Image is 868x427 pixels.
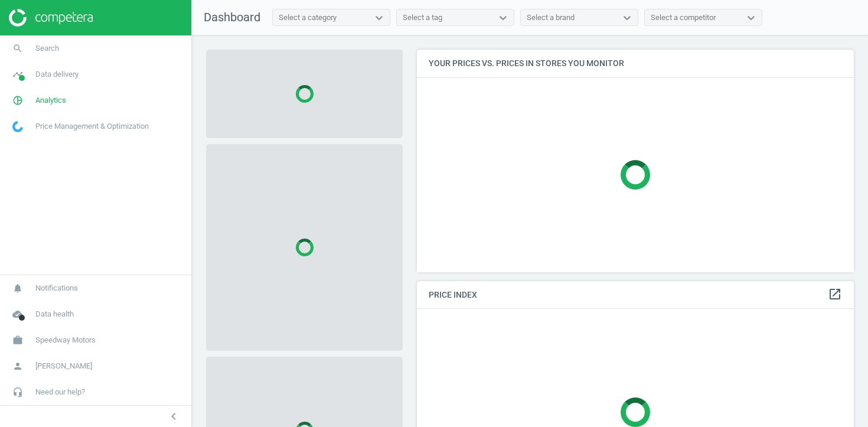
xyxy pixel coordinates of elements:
span: Speedway Motors [35,335,96,345]
div: Select a category [279,12,337,23]
h4: Price Index [417,281,854,309]
i: person [6,355,29,377]
i: chevron_left [167,409,181,423]
span: Need our help? [35,387,85,397]
i: timeline [6,63,29,86]
span: Search [35,43,59,54]
i: work [6,329,29,351]
i: cloud_done [6,303,29,325]
img: wGWNvw8QSZomAAAAABJRU5ErkJggg== [12,121,23,132]
span: Data delivery [35,69,79,80]
img: ajHJNr6hYgQAAAAASUVORK5CYII= [9,9,93,27]
div: Select a brand [527,12,575,23]
i: search [6,37,29,60]
span: Notifications [35,283,78,294]
a: open_in_new [828,287,842,302]
span: Analytics [35,95,66,106]
div: Select a competitor [651,12,716,23]
i: pie_chart_outlined [6,89,29,112]
span: Price Management & Optimization [35,121,149,132]
span: Data health [35,309,74,320]
span: [PERSON_NAME] [35,361,92,371]
span: Dashboard [204,10,260,24]
i: headset_mic [6,381,29,403]
div: Select a tag [403,12,442,23]
button: chevron_left [159,409,188,424]
h4: Your prices vs. prices in stores you monitor [417,50,854,77]
i: open_in_new [828,287,842,301]
i: notifications [6,277,29,299]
